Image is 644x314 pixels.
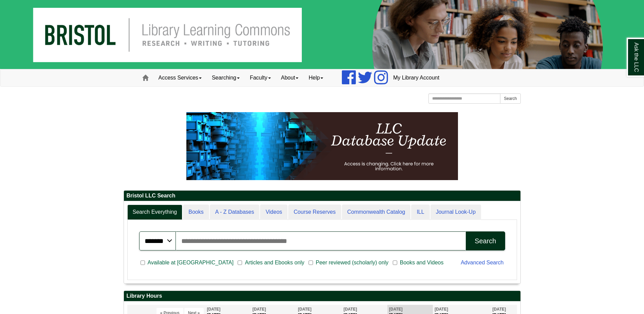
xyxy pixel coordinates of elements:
[309,260,313,266] input: Peer reviewed (scholarly) only
[344,307,357,312] span: [DATE]
[303,69,328,86] a: Help
[288,205,341,220] a: Course Reserves
[207,69,245,86] a: Searching
[253,307,266,312] span: [DATE]
[124,191,520,201] h2: Bristol LLC Search
[260,205,288,220] a: Videos
[342,205,411,220] a: Commonwealth Catalog
[298,307,312,312] span: [DATE]
[207,307,221,312] span: [DATE]
[389,307,403,312] span: [DATE]
[210,205,260,220] a: A - Z Databases
[411,205,429,220] a: ILL
[127,205,183,220] a: Search Everything
[186,112,458,180] img: HTML tutorial
[435,307,448,312] span: [DATE]
[466,231,505,250] button: Search
[242,259,307,267] span: Articles and Ebooks only
[276,69,304,86] a: About
[313,259,391,267] span: Peer reviewed (scholarly) only
[153,69,207,86] a: Access Services
[238,260,242,266] input: Articles and Ebooks only
[183,205,209,220] a: Books
[475,237,496,245] div: Search
[141,260,145,266] input: Available at [GEOGRAPHIC_DATA]
[393,260,397,266] input: Books and Videos
[124,291,520,301] h2: Library Hours
[500,93,520,104] button: Search
[145,259,236,267] span: Available at [GEOGRAPHIC_DATA]
[461,260,503,265] a: Advanced Search
[245,69,276,86] a: Faculty
[388,69,444,86] a: My Library Account
[397,259,446,267] span: Books and Videos
[430,205,481,220] a: Journal Look-Up
[492,307,506,312] span: [DATE]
